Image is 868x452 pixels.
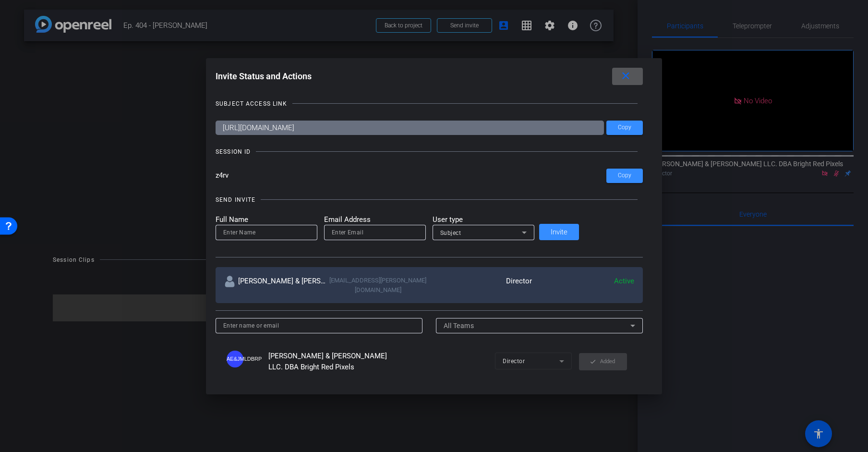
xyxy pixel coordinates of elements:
input: Enter Email [332,227,418,238]
div: SUBJECT ACCESS LINK [216,99,287,109]
span: Copy [618,124,631,131]
span: Active [614,277,634,285]
span: [PERSON_NAME] & [PERSON_NAME] LLC. DBA Bright Red Pixels [268,352,387,371]
openreel-title-line: SEND INVITE [216,195,643,205]
div: AE&JMLDBRP [227,351,243,367]
span: All Teams [444,322,474,330]
ngx-avatar: Adam Elend & Jeff Marks LLC. DBA Bright Red Pixels [227,351,266,367]
input: Enter name or email [223,320,415,331]
span: Subject [440,230,461,236]
div: Director [429,276,532,294]
mat-icon: close [620,70,632,82]
span: Copy [618,172,631,179]
openreel-title-line: SUBJECT ACCESS LINK [216,99,643,109]
div: Invite Status and Actions [216,68,643,85]
mat-label: Full Name [216,214,317,225]
div: SEND INVITE [216,195,255,205]
input: Enter Name [223,227,310,238]
openreel-title-line: SESSION ID [216,147,643,157]
mat-label: User type [433,214,534,225]
button: Copy [606,169,643,183]
button: Copy [606,121,643,135]
div: [PERSON_NAME] & [PERSON_NAME] LLC. DBA Bright Red Pixels [224,276,327,294]
div: [EMAIL_ADDRESS][PERSON_NAME][DOMAIN_NAME] [327,276,430,294]
mat-label: Email Address [324,214,426,225]
div: SESSION ID [216,147,251,157]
